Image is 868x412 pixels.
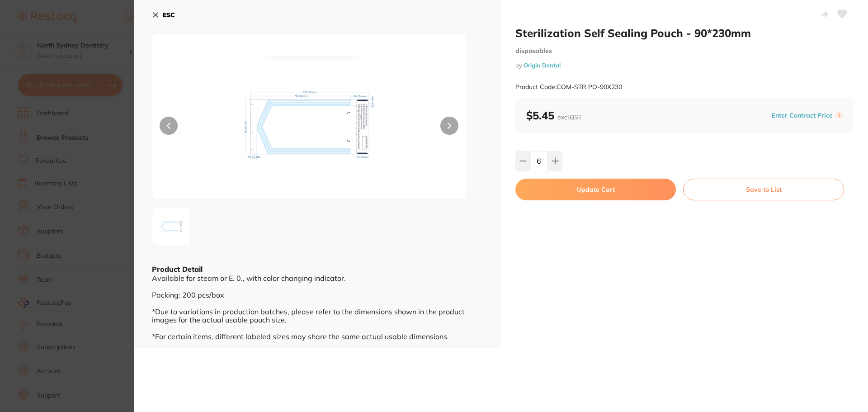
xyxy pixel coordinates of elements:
img: OTB4MjMwYi1wbmc [155,210,188,243]
img: OTB4MjMwYi1wbmc [215,57,403,199]
small: disposables [515,47,854,55]
small: by [515,62,854,69]
button: ESC [152,7,175,23]
h2: Sterilization Self Sealing Pouch - 90*230mm [515,26,854,40]
label: i [835,112,843,119]
b: ESC [163,11,175,19]
button: Enter Contract Price [769,111,835,120]
button: Save to List [683,179,844,200]
b: $5.45 [526,109,582,122]
span: excl. GST [557,113,582,121]
a: Origin Dental [524,62,561,69]
b: Product Detail [152,265,203,274]
small: Product Code: COM-STR PO-90X230 [515,83,622,91]
button: Update Cart [515,179,676,200]
div: Available for steam or E. 0., with color changing indicator. Packing: 200 pcs/box *Due to variati... [152,274,483,341]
